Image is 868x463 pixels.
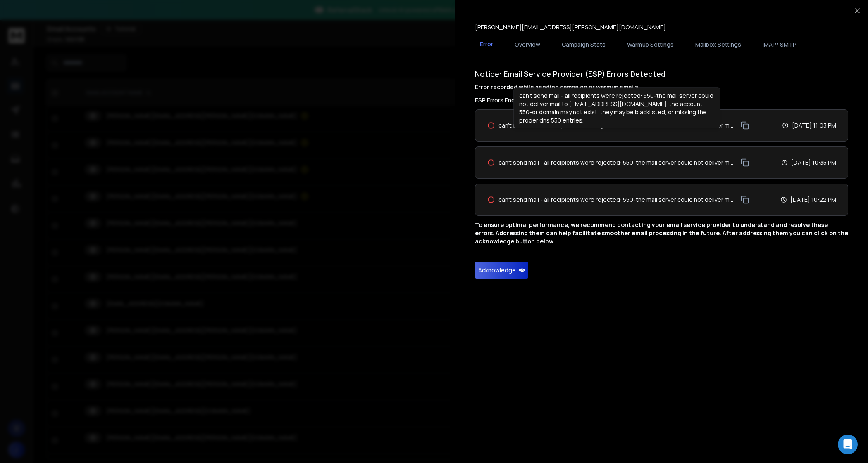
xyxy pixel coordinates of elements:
p: [DATE] 10:35 PM [791,158,836,167]
h3: ESP Errors Encountered: [475,96,848,104]
span: can't send mail - all recipients were rejected: 550-the mail server could not deliver mail to [EM... [498,121,736,130]
div: can't send mail - all recipients were rejected: 550-the mail server could not deliver mail to [EM... [514,88,720,128]
p: [DATE] 11:03 PM [792,121,836,130]
button: IMAP/ SMTP [758,35,801,54]
button: Mailbox Settings [690,35,746,54]
button: Overview [510,35,545,54]
button: Acknowledge [475,262,528,279]
button: Warmup Settings [622,35,679,54]
p: [PERSON_NAME][EMAIL_ADDRESS][PERSON_NAME][DOMAIN_NAME] [475,23,666,31]
span: can't send mail - all recipients were rejected: 550-the mail server could not deliver mail to [EM... [498,196,736,204]
button: Error [475,35,498,54]
span: can't send mail - all recipients were rejected: 550-the mail server could not deliver mail to [EM... [498,158,736,167]
p: To ensure optimal performance, we recommend contacting your email service provider to understand ... [475,221,848,246]
h1: Notice: Email Service Provider (ESP) Errors Detected [475,68,848,91]
button: Campaign Stats [557,35,610,54]
div: Open Intercom Messenger [838,435,858,454]
h4: Error recorded while sending campaign or warmup emails [475,83,848,91]
p: [DATE] 10:22 PM [790,196,836,204]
